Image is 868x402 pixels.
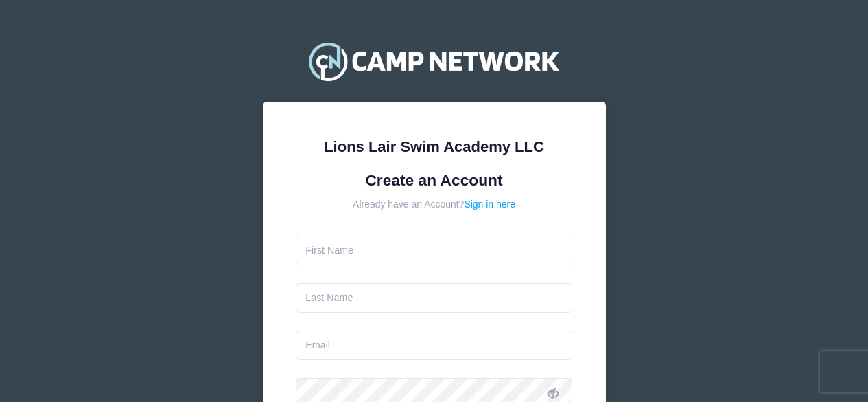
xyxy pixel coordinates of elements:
input: Email [296,331,572,360]
h1: Create an Account [296,171,572,190]
input: Last Name [296,283,572,313]
input: First Name [296,236,572,265]
img: Camp Network [303,34,565,89]
div: Already have an Account? [296,197,572,212]
div: Lions Lair Swim Academy LLC [296,135,572,158]
a: Sign in here [464,199,515,210]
